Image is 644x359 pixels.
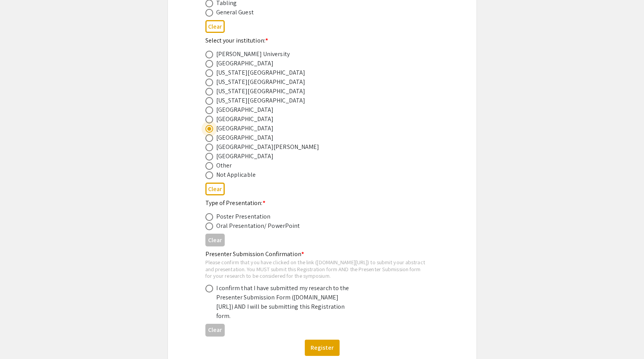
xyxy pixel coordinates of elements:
[216,50,290,59] div: [PERSON_NAME] University
[216,96,306,105] div: [US_STATE][GEOGRAPHIC_DATA]
[205,36,268,44] mat-label: Select your institution:
[216,221,300,231] div: Oral Presentation/ PowerPoint
[216,170,256,179] div: Not Applicable
[216,133,274,142] div: [GEOGRAPHIC_DATA]
[216,161,232,170] div: Other
[205,183,225,195] button: Clear
[216,59,274,68] div: [GEOGRAPHIC_DATA]
[205,199,265,207] mat-label: Type of Presentation:
[216,142,319,152] div: [GEOGRAPHIC_DATA][PERSON_NAME]
[216,87,306,96] div: [US_STATE][GEOGRAPHIC_DATA]
[6,324,33,353] iframe: Chat
[216,124,274,133] div: [GEOGRAPHIC_DATA]
[305,340,340,356] button: Register
[216,77,306,87] div: [US_STATE][GEOGRAPHIC_DATA]
[216,284,352,321] div: I confirm that I have submitted my research to the Presenter Submission Form ([DOMAIN_NAME][URL])...
[216,212,271,221] div: Poster Presentation
[205,259,427,279] div: Please confirm that you have clicked on the link ([DOMAIN_NAME][URL]) to submit your abstract and...
[216,152,274,161] div: [GEOGRAPHIC_DATA]
[205,234,225,246] button: Clear
[216,105,274,115] div: [GEOGRAPHIC_DATA]
[205,324,225,337] button: Clear
[216,115,274,124] div: [GEOGRAPHIC_DATA]
[205,20,225,33] button: Clear
[216,8,254,17] div: General Guest
[216,68,306,77] div: [US_STATE][GEOGRAPHIC_DATA]
[205,250,304,258] mat-label: Presenter Submission Confirmation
